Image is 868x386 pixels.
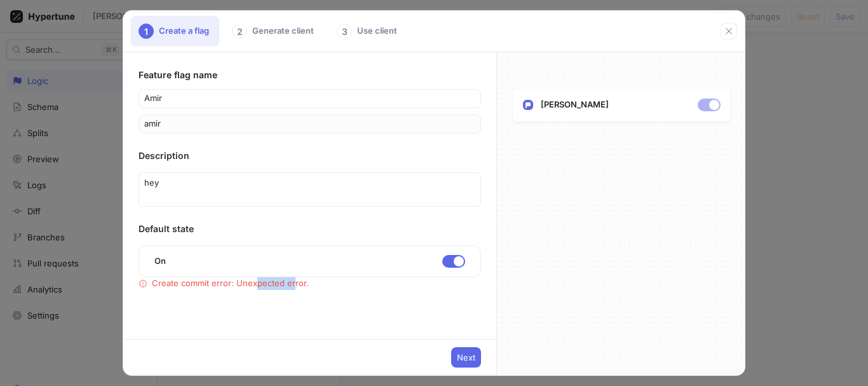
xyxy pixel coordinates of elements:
p: [PERSON_NAME] [541,99,609,111]
p: On [154,255,167,268]
div: Default state [139,222,481,235]
div: 3 [337,24,352,39]
div: Feature flag name [139,67,481,83]
div: Generate client [224,16,324,46]
div: Create a flag [131,16,219,46]
div: Description [139,149,481,162]
div: Create commit error: Unexpected error. [152,277,309,290]
span: Next [457,354,475,361]
div: 1 [139,24,154,39]
div: Use client [329,16,407,46]
input: Enter a name for this flag [144,92,475,105]
div: 2 [232,24,247,39]
textarea: hey [139,172,481,207]
button: Next [451,347,481,368]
